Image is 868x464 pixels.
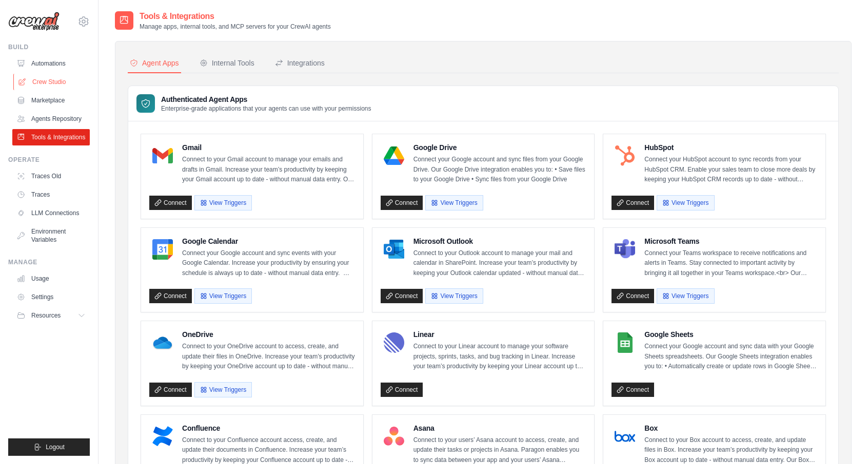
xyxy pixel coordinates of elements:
[130,58,179,68] div: Agent Apps
[381,289,423,303] a: Connect
[273,54,327,73] button: Integrations
[381,383,423,397] a: Connect
[194,288,252,304] button: View Triggers
[152,145,173,166] img: Gmail Logo
[12,168,90,184] a: Traces Old
[8,438,90,456] button: Logout
[46,443,65,451] span: Logout
[644,423,817,433] h4: Box
[275,58,325,68] div: Integrations
[611,383,654,397] a: Connect
[182,236,355,246] h4: Google Calendar
[12,92,90,109] a: Marketplace
[152,332,173,353] img: OneDrive Logo
[8,258,90,266] div: Manage
[425,288,483,304] button: View Triggers
[615,145,635,166] img: HubSpot Logo
[8,12,60,31] img: Logo
[12,223,90,248] a: Environment Variables
[140,10,331,23] h2: Tools & Integrations
[182,342,355,372] p: Connect to your OneDrive account to access, create, and update their files in OneDrive. Increase ...
[12,270,90,287] a: Usage
[194,195,252,210] button: View Triggers
[644,236,817,246] h4: Microsoft Teams
[413,423,586,433] h4: Asana
[413,342,586,372] p: Connect to your Linear account to manage your software projects, sprints, tasks, and bug tracking...
[182,329,355,340] h4: OneDrive
[140,23,331,31] p: Manage apps, internal tools, and MCP servers for your CrewAI agents
[12,111,90,127] a: Agents Repository
[12,55,90,72] a: Automations
[611,289,654,303] a: Connect
[12,129,90,145] a: Tools & Integrations
[8,43,90,51] div: Build
[182,423,355,433] h4: Confluence
[384,426,404,447] img: Asana Logo
[194,382,252,397] button: View Triggers
[644,155,817,185] p: Connect your HubSpot account to sync records from your HubSpot CRM. Enable your sales team to clo...
[161,94,371,104] h3: Authenticated Agent Apps
[384,239,404,260] img: Microsoft Outlook Logo
[413,329,586,340] h4: Linear
[182,155,355,185] p: Connect to your Gmail account to manage your emails and drafts in Gmail. Increase your team’s pro...
[413,236,586,246] h4: Microsoft Outlook
[12,289,90,305] a: Settings
[12,205,90,221] a: LLM Connections
[31,311,61,320] span: Resources
[615,239,635,260] img: Microsoft Teams Logo
[384,145,404,166] img: Google Drive Logo
[149,196,192,210] a: Connect
[128,54,181,73] button: Agent Apps
[657,288,714,304] button: View Triggers
[384,332,404,353] img: Linear Logo
[13,74,91,90] a: Crew Studio
[149,289,192,303] a: Connect
[152,426,173,447] img: Confluence Logo
[12,186,90,203] a: Traces
[657,195,714,210] button: View Triggers
[413,248,586,279] p: Connect to your Outlook account to manage your mail and calendar in SharePoint. Increase your tea...
[381,196,423,210] a: Connect
[644,342,817,372] p: Connect your Google account and sync data with your Google Sheets spreadsheets. Our Google Sheets...
[152,239,173,260] img: Google Calendar Logo
[182,248,355,279] p: Connect your Google account and sync events with your Google Calendar. Increase your productivity...
[644,142,817,153] h4: HubSpot
[413,155,586,185] p: Connect your Google account and sync files from your Google Drive. Our Google Drive integration e...
[182,142,355,153] h4: Gmail
[8,156,90,164] div: Operate
[615,426,635,447] img: Box Logo
[12,307,90,324] button: Resources
[149,383,192,397] a: Connect
[200,58,254,68] div: Internal Tools
[611,196,654,210] a: Connect
[644,329,817,340] h4: Google Sheets
[615,332,635,353] img: Google Sheets Logo
[425,195,483,210] button: View Triggers
[413,142,586,153] h4: Google Drive
[161,104,371,113] p: Enterprise-grade applications that your agents can use with your permissions
[198,54,257,73] button: Internal Tools
[644,248,817,279] p: Connect your Teams workspace to receive notifications and alerts in Teams. Stay connected to impo...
